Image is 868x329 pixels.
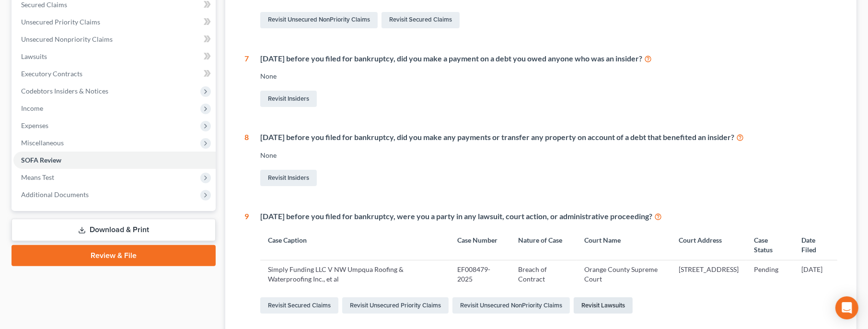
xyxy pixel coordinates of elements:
[260,71,837,81] div: None
[671,260,746,288] td: [STREET_ADDRESS]
[260,170,317,186] a: Revisit Insiders
[13,13,216,31] a: Unsecured Priority Claims
[450,260,510,288] td: EF008479-2025
[794,260,837,288] td: [DATE]
[746,230,794,260] th: Case Status
[382,12,460,28] a: Revisit Secured Claims
[21,52,47,60] span: Lawsuits
[13,48,216,65] a: Lawsuits
[260,53,837,64] div: [DATE] before you filed for bankruptcy, did you make a payment on a debt you owed anyone who was ...
[260,12,378,28] a: Revisit Unsecured NonPriority Claims
[12,245,216,266] a: Review & File
[12,219,216,241] a: Download & Print
[260,230,450,260] th: Case Caption
[21,18,100,26] span: Unsecured Priority Claims
[510,230,577,260] th: Nature of Case
[260,91,317,107] a: Revisit Insiders
[450,230,510,260] th: Case Number
[671,230,746,260] th: Court Address
[21,156,61,164] span: SOFA Review
[21,121,48,129] span: Expenses
[260,297,338,314] a: Revisit Secured Claims
[577,230,671,260] th: Court Name
[21,190,89,199] span: Additional Documents
[13,152,216,169] a: SOFA Review
[452,297,570,314] a: Revisit Unsecured NonPriority Claims
[244,132,249,188] div: 8
[574,297,633,314] a: Revisit Lawsuits
[244,53,249,109] div: 7
[510,260,577,288] td: Breach of Contract
[746,260,794,288] td: Pending
[21,104,43,112] span: Income
[244,211,249,316] div: 9
[835,296,858,319] div: Open Intercom Messenger
[21,70,82,78] span: Executory Contracts
[260,151,837,160] div: None
[260,211,837,222] div: [DATE] before you filed for bankruptcy, were you a party in any lawsuit, court action, or adminis...
[21,0,67,9] span: Secured Claims
[21,35,113,43] span: Unsecured Nonpriority Claims
[21,139,64,147] span: Miscellaneous
[577,260,671,288] td: Orange County Supreme Court
[794,230,837,260] th: Date Filed
[260,260,450,288] td: Simply Funding LLC V NW Umpqua Roofing & Waterproofing Inc., et al
[260,132,837,143] div: [DATE] before you filed for bankruptcy, did you make any payments or transfer any property on acc...
[13,31,216,48] a: Unsecured Nonpriority Claims
[21,87,108,95] span: Codebtors Insiders & Notices
[13,65,216,82] a: Executory Contracts
[342,297,449,314] a: Revisit Unsecured Priority Claims
[21,173,54,181] span: Means Test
